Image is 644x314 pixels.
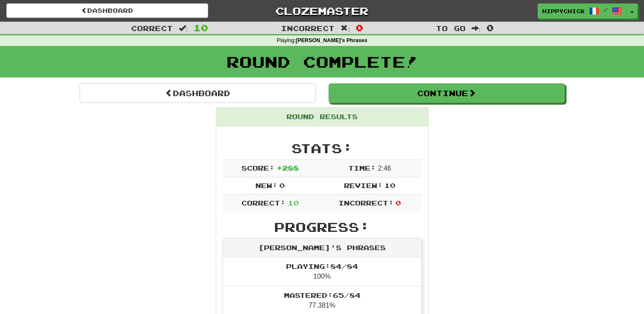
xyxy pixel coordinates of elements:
[194,23,208,33] span: 10
[223,257,421,286] li: 100%
[604,7,608,13] span: /
[487,23,494,33] span: 0
[436,24,466,32] span: To go
[179,25,188,32] span: :
[281,24,335,32] span: Incorrect
[255,181,278,189] span: New:
[329,83,565,103] button: Continue
[6,3,208,18] a: Dashboard
[223,141,422,155] h2: Stats:
[241,199,286,207] span: Correct:
[288,199,299,207] span: 10
[284,291,361,299] span: Mastered: 65 / 84
[80,83,316,103] a: Dashboard
[223,239,421,257] div: [PERSON_NAME]'s Phrases
[3,53,641,70] h1: Round Complete!
[277,164,299,172] span: + 288
[338,199,394,207] span: Incorrect:
[279,181,285,189] span: 0
[241,164,275,172] span: Score:
[216,108,428,126] div: Round Results
[542,7,585,15] span: HippyChick
[395,199,401,207] span: 0
[384,181,395,189] span: 10
[341,25,350,32] span: :
[348,164,376,172] span: Time:
[538,3,627,19] a: HippyChick /
[131,24,173,32] span: Correct
[344,181,383,189] span: Review:
[221,3,423,18] a: Clozemaster
[472,25,481,32] span: :
[223,220,422,234] h2: Progress:
[378,165,391,172] span: 2 : 46
[296,37,367,43] strong: [PERSON_NAME]'s Phrases
[356,23,363,33] span: 0
[286,262,358,270] span: Playing: 84 / 84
